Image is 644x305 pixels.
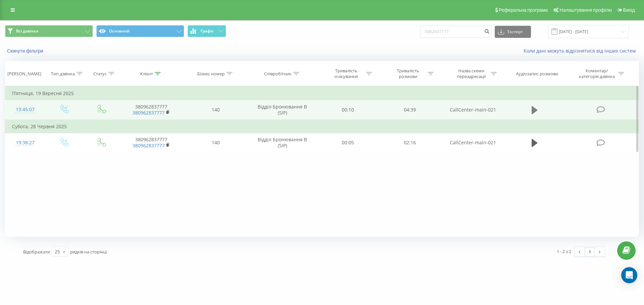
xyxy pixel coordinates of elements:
[51,71,75,77] div: Тип дзвінка
[16,28,38,34] span: Всі дзвінки
[585,247,595,256] a: 1
[5,87,639,100] td: П’ятниця, 19 Вересня 2025
[5,48,47,54] button: Скинути фільтри
[119,133,183,152] td: 380962837777
[5,120,639,133] td: Субота, 28 Червня 2025
[93,71,107,77] div: Статус
[140,71,153,77] div: Клієнт
[516,71,558,77] div: Аудіозапис розмови
[7,71,41,77] div: [PERSON_NAME]
[557,248,571,255] div: 1 - 2 з 2
[317,133,379,152] td: 00:05
[132,109,165,116] a: 380962837777
[379,133,440,152] td: 02:16
[379,100,440,120] td: 04:39
[55,248,60,255] div: 25
[524,48,639,54] a: Коли дані можуть відрізнятися вiд інших систем
[441,100,505,120] td: CallCenter-main-021
[623,7,635,13] span: Вихід
[499,7,548,13] span: Реферальна програма
[264,71,291,77] div: Співробітник
[12,103,38,116] div: 13:45:07
[390,68,426,79] div: Тривалість розмови
[183,133,248,152] td: 140
[441,133,505,152] td: CallCenter-main-021
[197,71,225,77] div: Бізнес номер
[132,142,165,149] a: 380962837777
[12,136,38,149] div: 19:38:27
[23,249,50,255] span: Відображати
[119,100,183,120] td: 380962837777
[577,68,616,79] div: Коментар/категорія дзвінка
[70,249,107,255] span: рядків на сторінці
[201,29,214,33] span: Графік
[495,26,531,38] button: Експорт
[187,25,226,37] button: Графік
[317,100,379,120] td: 00:10
[328,68,364,79] div: Тривалість очікування
[248,133,317,152] td: Відділ Бронювання B (SIP)
[5,25,93,37] button: Всі дзвінки
[621,267,637,283] div: Open Intercom Messenger
[248,100,317,120] td: Відділ Бронювання B (SIP)
[559,7,612,13] span: Налаштування профілю
[453,68,489,79] div: Назва схеми переадресації
[96,25,184,37] button: Основний
[420,26,491,38] input: Пошук за номером
[183,100,248,120] td: 140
